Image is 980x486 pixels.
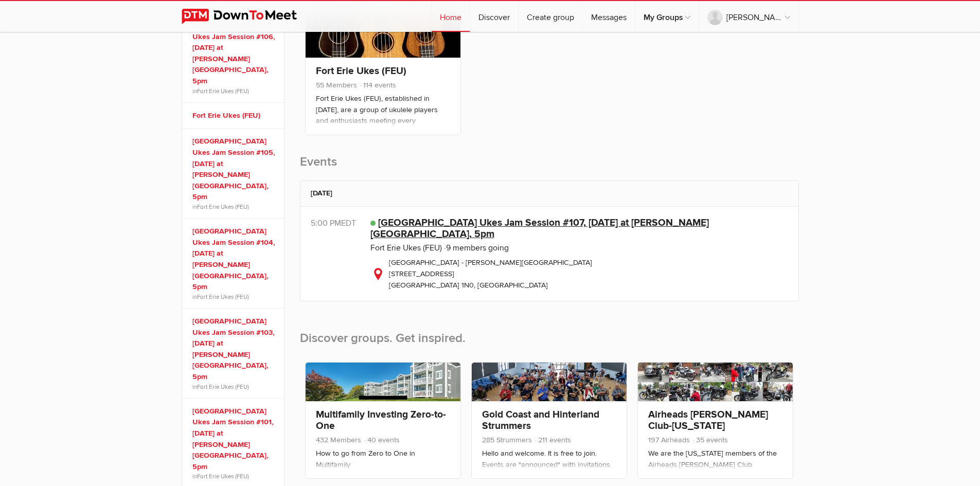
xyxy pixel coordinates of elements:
a: Fort Erie Ukes (FEU) [370,243,442,253]
a: Discover [470,1,518,32]
a: Fort Erie Ukes (FEU) [192,110,277,121]
span: 197 Airheads [648,436,690,444]
span: 211 events [534,436,571,444]
a: [PERSON_NAME] [699,1,798,32]
span: 114 events [359,81,396,89]
span: 35 events [692,436,728,444]
a: [GEOGRAPHIC_DATA] Ukes Jam Session #105, [DATE] at [PERSON_NAME][GEOGRAPHIC_DATA], 5pm [192,136,277,203]
span: 432 Members [316,436,361,444]
a: Messages [583,1,635,32]
a: [GEOGRAPHIC_DATA] Ukes Jam Session #107, [DATE] at [PERSON_NAME][GEOGRAPHIC_DATA], 5pm [370,217,709,240]
h2: [DATE] [311,181,788,206]
p: Fort Erie Ukes (FEU), established in [DATE], are a group of ukulele players and enthusiasts meeti... [316,93,450,145]
a: Fort Erie Ukes (FEU) [316,65,406,77]
a: Fort Erie Ukes (FEU) [197,203,249,210]
a: Home [432,1,470,32]
a: [GEOGRAPHIC_DATA] Ukes Jam Session #106, [DATE] at [PERSON_NAME][GEOGRAPHIC_DATA], 5pm [192,20,277,87]
a: [GEOGRAPHIC_DATA] Ukes Jam Session #103, [DATE] at [PERSON_NAME][GEOGRAPHIC_DATA], 5pm [192,316,277,383]
a: Airheads [PERSON_NAME] Club-[US_STATE] [648,408,768,432]
a: Fort Erie Ukes (FEU) [197,293,249,300]
a: Gold Coast and Hinterland Strummers [482,408,599,432]
span: in [192,203,277,211]
span: in [192,472,277,480]
h2: Events [300,154,799,181]
a: Fort Erie Ukes (FEU) [197,383,249,390]
h2: Discover groups. Get inspired. [300,314,799,357]
a: Fort Erie Ukes (FEU) [197,473,249,480]
span: 40 events [363,436,400,444]
span: in [192,293,277,301]
a: [GEOGRAPHIC_DATA] Ukes Jam Session #104, [DATE] at [PERSON_NAME][GEOGRAPHIC_DATA], 5pm [192,226,277,293]
span: in [192,87,277,95]
a: [GEOGRAPHIC_DATA] Ukes Jam Session #101, [DATE] at [PERSON_NAME][GEOGRAPHIC_DATA], 5pm [192,406,277,473]
a: Fort Erie Ukes (FEU) [197,87,249,95]
a: Multifamily Investing Zero-to-One [316,408,446,432]
span: 55 Members [316,81,357,89]
img: DownToMeet [182,9,313,24]
span: 285 Strummers [482,436,532,444]
div: [GEOGRAPHIC_DATA] - [PERSON_NAME][GEOGRAPHIC_DATA] [STREET_ADDRESS] [GEOGRAPHIC_DATA] 1N0, [GEOGR... [370,257,788,291]
a: My Groups [635,1,699,32]
a: Create group [519,1,582,32]
span: 9 members going [444,243,509,253]
div: 5:00 PM [311,217,370,229]
span: in [192,383,277,391]
span: America/New_York [341,218,356,228]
